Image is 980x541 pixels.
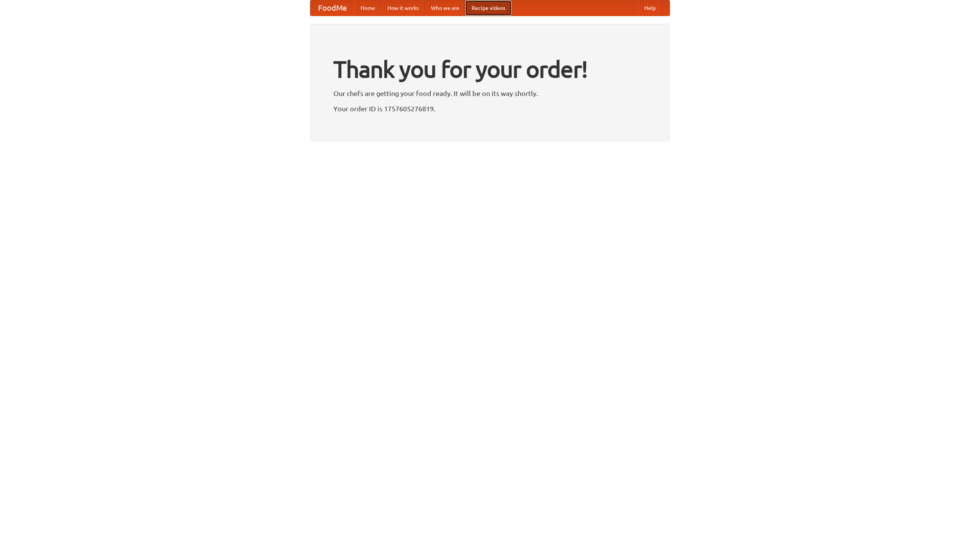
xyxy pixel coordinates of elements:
p: Our chefs are getting your food ready. It will be on its way shortly. [333,88,647,99]
a: Help [638,0,662,16]
a: Who we are [425,0,465,16]
h1: Thank you for your order! [333,51,647,88]
a: FoodMe [310,0,354,16]
p: Your order ID is 1757605276819. [333,103,647,114]
a: How it works [381,0,425,16]
a: Recipe videos [465,0,511,16]
a: Home [354,0,381,16]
